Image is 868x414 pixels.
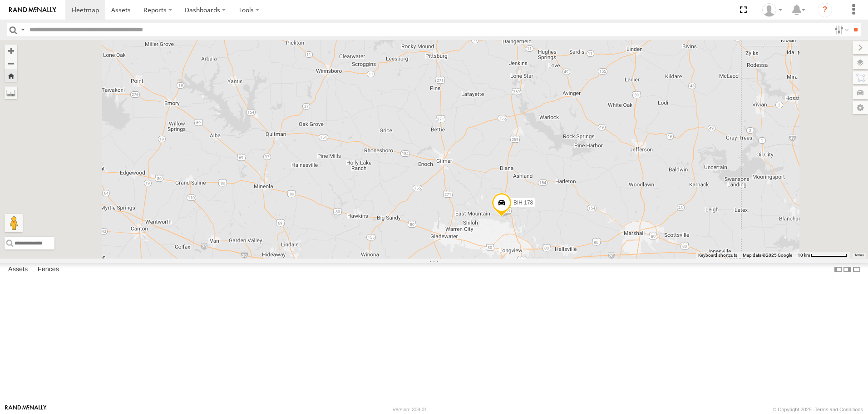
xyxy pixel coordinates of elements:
[4,264,32,276] label: Assets
[393,407,427,412] div: Version: 308.01
[5,214,23,232] button: Drag Pegman onto the map to open Street View
[798,253,810,258] span: 10 km
[852,263,861,276] label: Hide Summary Table
[743,253,792,258] span: Map data ©2025 Google
[818,3,832,17] i: ?
[19,23,26,36] label: Search Query
[5,57,17,70] button: Zoom out
[833,263,843,276] label: Dock Summary Table to the Left
[5,405,47,414] a: Visit our Website
[698,252,737,259] button: Keyboard shortcuts
[854,253,864,257] a: Terms (opens in new tab)
[759,3,785,17] div: Nele .
[33,264,64,276] label: Fences
[815,407,863,412] a: Terms and Conditions
[5,86,17,99] label: Measure
[9,7,56,13] img: rand-logo.svg
[5,45,17,57] button: Zoom in
[773,407,863,412] div: © Copyright 2025 -
[843,263,852,276] label: Dock Summary Table to the Right
[513,200,533,206] span: BIH 178
[795,252,850,259] button: Map Scale: 10 km per 77 pixels
[853,101,868,114] label: Map Settings
[5,70,17,82] button: Zoom Home
[831,23,850,36] label: Search Filter Options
